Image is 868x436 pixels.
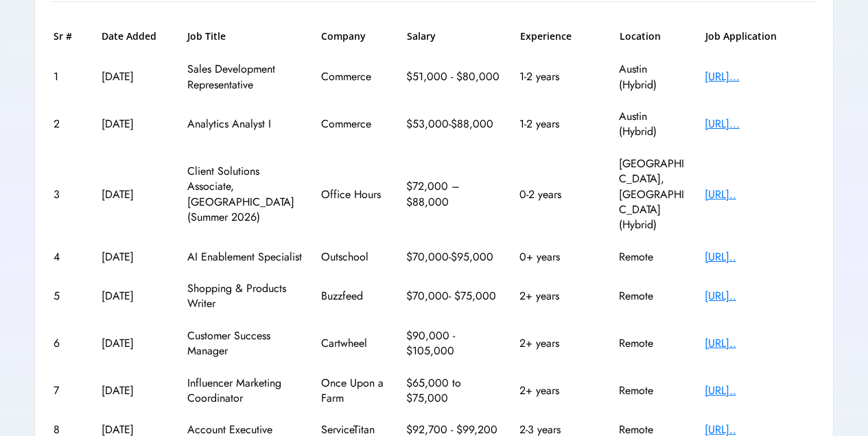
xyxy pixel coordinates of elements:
[187,62,304,93] div: Sales Development Representative
[705,187,814,202] div: [URL]..
[705,69,814,84] div: [URL]...
[705,117,814,132] div: [URL]...
[619,336,688,351] div: Remote
[54,250,84,265] div: 4
[407,29,503,43] h6: Salary
[619,156,688,233] div: [GEOGRAPHIC_DATA], [GEOGRAPHIC_DATA] (Hybrid)
[705,383,814,398] div: [URL]..
[102,69,170,84] div: [DATE]
[619,250,688,265] div: Remote
[102,117,170,132] div: [DATE]
[519,187,602,202] div: 0-2 years
[705,289,814,304] div: [URL]..
[187,117,304,132] div: Analytics Analyst I
[187,328,304,359] div: Customer Success Manager
[102,250,170,265] div: [DATE]
[102,29,170,43] h6: Date Added
[54,29,84,43] h6: Sr #
[54,383,84,398] div: 7
[520,29,602,43] h6: Experience
[321,376,390,407] div: Once Upon a Farm
[187,250,304,265] div: AI Enablement Specialist
[519,336,602,351] div: 2+ years
[406,117,502,132] div: $53,000-$88,000
[321,289,390,304] div: Buzzfeed
[54,69,84,84] div: 1
[102,289,170,304] div: [DATE]
[705,29,815,43] h6: Job Application
[705,250,814,265] div: [URL]..
[619,289,688,304] div: Remote
[321,117,390,132] div: Commerce
[321,336,390,351] div: Cartwheel
[54,336,84,351] div: 6
[406,328,502,359] div: $90,000 - $105,000
[619,62,688,93] div: Austin (Hybrid)
[321,250,390,265] div: Outschool
[705,336,814,351] div: [URL]..
[519,383,602,398] div: 2+ years
[187,281,304,312] div: Shopping & Products Writer
[321,187,390,202] div: Office Hours
[102,187,170,202] div: [DATE]
[406,250,502,265] div: $70,000-$95,000
[54,187,84,202] div: 3
[519,250,602,265] div: 0+ years
[102,336,170,351] div: [DATE]
[406,179,502,210] div: $72,000 – $88,000
[519,117,602,132] div: 1-2 years
[54,289,84,304] div: 5
[187,29,226,43] h6: Job Title
[619,109,688,140] div: Austin (Hybrid)
[620,29,688,43] h6: Location
[406,69,502,84] div: $51,000 - $80,000
[187,164,304,226] div: Client Solutions Associate, [GEOGRAPHIC_DATA] (Summer 2026)
[54,117,84,132] div: 2
[519,289,602,304] div: 2+ years
[519,69,602,84] div: 1-2 years
[619,383,688,398] div: Remote
[187,376,304,407] div: Influencer Marketing Coordinator
[406,376,502,407] div: $65,000 to $75,000
[321,29,390,43] h6: Company
[321,69,390,84] div: Commerce
[102,383,170,398] div: [DATE]
[406,289,502,304] div: $70,000- $75,000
